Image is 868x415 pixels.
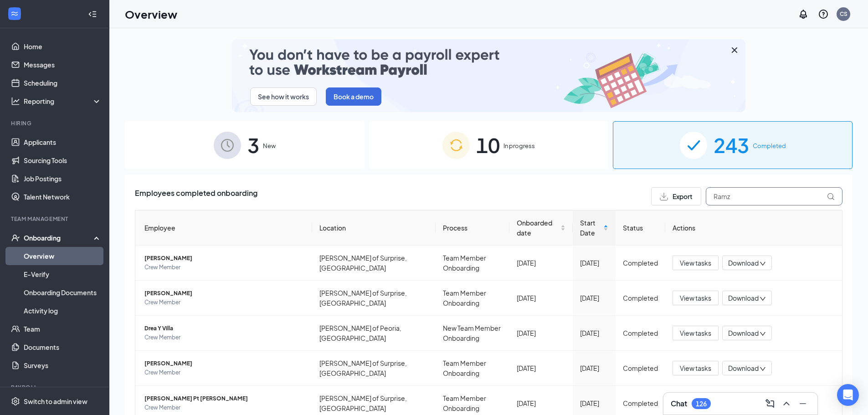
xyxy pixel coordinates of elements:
[623,398,658,408] div: Completed
[517,363,565,373] div: [DATE]
[436,316,509,351] td: New Team Member Onboarding
[763,396,777,411] button: ComposeMessage
[623,293,658,303] div: Completed
[250,87,317,106] button: See how it works
[517,218,558,238] span: Onboarded date
[11,233,20,242] svg: UserCheck
[680,328,711,338] span: View tasks
[24,356,102,374] a: Surveys
[798,9,809,20] svg: Notifications
[24,233,94,242] div: Onboarding
[144,263,305,272] span: Crew Member
[436,246,509,281] td: Team Member Onboarding
[760,296,766,302] span: down
[728,328,759,338] span: Download
[753,141,786,150] span: Completed
[436,210,509,246] th: Process
[24,151,102,169] a: Sourcing Tools
[144,368,305,377] span: Crew Member
[665,210,842,246] th: Actions
[144,394,305,403] span: [PERSON_NAME] Pt [PERSON_NAME]
[623,363,658,373] div: Completed
[729,45,740,56] svg: Cross
[144,254,305,263] span: [PERSON_NAME]
[623,328,658,338] div: Completed
[144,324,305,333] span: Drea Y Villa
[312,316,436,351] td: [PERSON_NAME] of Peoria, [GEOGRAPHIC_DATA]
[517,258,565,268] div: [DATE]
[680,258,711,268] span: View tasks
[796,396,810,411] button: Minimize
[760,366,766,372] span: down
[651,187,701,205] button: Export
[476,129,500,161] span: 10
[714,129,749,161] span: 243
[24,397,87,406] div: Switch to admin view
[24,37,102,56] a: Home
[24,188,102,206] a: Talent Network
[840,10,847,18] div: CS
[24,169,102,188] a: Job Postings
[312,281,436,316] td: [PERSON_NAME] of Surprise, [GEOGRAPHIC_DATA]
[728,293,759,303] span: Download
[24,247,102,265] a: Overview
[779,396,794,411] button: ChevronUp
[24,56,102,74] a: Messages
[623,258,658,268] div: Completed
[312,351,436,386] td: [PERSON_NAME] of Surprise, [GEOGRAPHIC_DATA]
[326,87,381,106] button: Book a demo
[11,97,20,106] svg: Analysis
[517,328,565,338] div: [DATE]
[24,320,102,338] a: Team
[144,333,305,342] span: Crew Member
[88,10,97,19] svg: Collapse
[673,291,719,305] button: View tasks
[11,384,100,391] div: Payroll
[673,256,719,270] button: View tasks
[125,6,177,22] h1: Overview
[263,141,276,150] span: New
[760,261,766,267] span: down
[781,398,792,409] svg: ChevronUp
[24,74,102,92] a: Scheduling
[680,363,711,373] span: View tasks
[24,97,102,106] div: Reporting
[11,215,100,223] div: Team Management
[616,210,665,246] th: Status
[509,210,572,246] th: Onboarded date
[580,363,609,373] div: [DATE]
[673,326,719,340] button: View tasks
[673,361,719,375] button: View tasks
[24,283,102,302] a: Onboarding Documents
[436,351,509,386] td: Team Member Onboarding
[144,403,305,412] span: Crew Member
[580,258,609,268] div: [DATE]
[24,302,102,320] a: Activity log
[503,141,535,150] span: In progress
[696,400,707,408] div: 126
[517,293,565,303] div: [DATE]
[144,359,305,368] span: [PERSON_NAME]
[11,397,20,406] svg: Settings
[837,384,859,406] div: Open Intercom Messenger
[135,210,312,246] th: Employee
[24,133,102,151] a: Applicants
[517,398,565,408] div: [DATE]
[680,293,711,303] span: View tasks
[11,119,100,127] div: Hiring
[760,331,766,337] span: down
[312,210,436,246] th: Location
[312,246,436,281] td: [PERSON_NAME] of Surprise, [GEOGRAPHIC_DATA]
[436,281,509,316] td: Team Member Onboarding
[797,398,808,409] svg: Minimize
[24,265,102,283] a: E-Verify
[580,328,609,338] div: [DATE]
[765,398,776,409] svg: ComposeMessage
[818,9,829,20] svg: QuestionInfo
[580,218,602,238] span: Start Date
[135,187,257,205] span: Employees completed onboarding
[247,129,259,161] span: 3
[728,364,759,373] span: Download
[24,338,102,356] a: Documents
[706,187,842,205] input: Search by Name, Job Posting, or Process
